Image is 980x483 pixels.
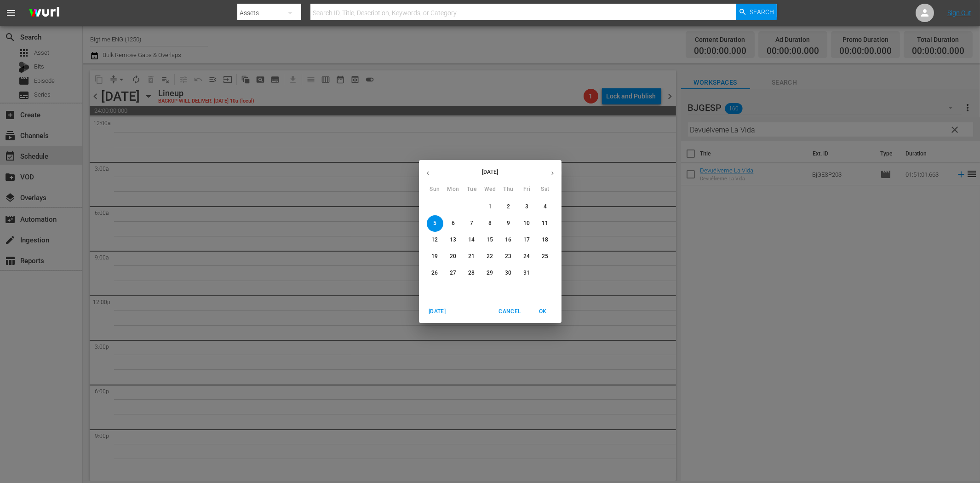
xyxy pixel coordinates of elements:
[487,269,493,277] p: 29
[525,203,528,211] p: 3
[532,307,554,316] span: OK
[542,253,548,260] p: 25
[464,185,480,194] span: Tue
[431,269,438,277] p: 26
[22,2,66,24] img: ans4CAIJ8jUAAAAAAAAAAAAAAAAAAAAAAAAgQb4GAAAAAAAAAAAAAAAAAAAAAAAAJMjXAAAAAAAAAAAAAAAAAAAAAAAAgAT5G...
[426,307,448,316] span: [DATE]
[445,265,462,282] button: 27
[482,185,499,194] span: Wed
[437,168,544,176] p: [DATE]
[464,215,480,232] button: 7
[537,215,554,232] button: 11
[488,203,492,211] p: 1
[487,236,493,244] p: 15
[507,203,510,211] p: 2
[427,248,443,265] button: 19
[505,236,511,244] p: 16
[464,232,480,248] button: 14
[499,307,521,316] span: Cancel
[519,248,535,265] button: 24
[519,232,535,248] button: 17
[519,215,535,232] button: 10
[482,199,499,215] button: 1
[6,7,17,18] span: menu
[468,269,475,277] p: 28
[427,265,443,282] button: 26
[445,185,462,194] span: Mon
[542,219,548,227] p: 11
[500,215,517,232] button: 9
[537,248,554,265] button: 25
[433,219,436,227] p: 5
[523,253,530,260] p: 24
[519,199,535,215] button: 3
[507,219,510,227] p: 9
[468,236,475,244] p: 14
[482,232,499,248] button: 15
[500,199,517,215] button: 2
[750,4,774,20] span: Search
[431,253,438,260] p: 19
[544,203,547,211] p: 4
[537,199,554,215] button: 4
[519,185,535,194] span: Fri
[523,269,530,277] p: 31
[542,236,548,244] p: 18
[537,232,554,248] button: 18
[468,253,475,260] p: 21
[464,265,480,282] button: 28
[450,253,456,260] p: 20
[445,215,462,232] button: 6
[523,219,530,227] p: 10
[519,265,535,282] button: 31
[445,232,462,248] button: 13
[423,304,452,319] button: [DATE]
[482,215,499,232] button: 8
[450,269,456,277] p: 27
[482,248,499,265] button: 22
[500,185,517,194] span: Thu
[500,265,517,282] button: 30
[464,248,480,265] button: 21
[947,9,971,17] a: Sign Out
[505,253,511,260] p: 23
[528,304,558,319] button: OK
[427,185,443,194] span: Sun
[470,219,473,227] p: 7
[500,248,517,265] button: 23
[523,236,530,244] p: 17
[427,232,443,248] button: 12
[487,253,493,260] p: 22
[537,185,554,194] span: Sat
[488,219,492,227] p: 8
[452,219,455,227] p: 6
[427,215,443,232] button: 5
[482,265,499,282] button: 29
[505,269,511,277] p: 30
[495,304,524,319] button: Cancel
[500,232,517,248] button: 16
[431,236,438,244] p: 12
[450,236,456,244] p: 13
[445,248,462,265] button: 20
